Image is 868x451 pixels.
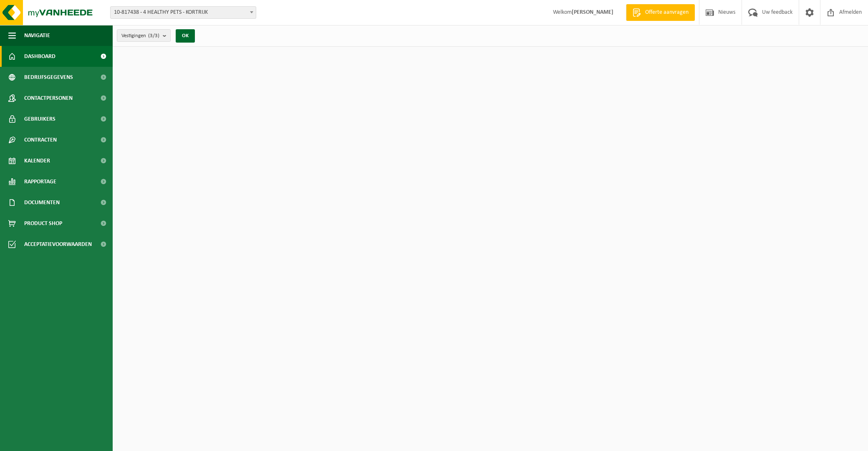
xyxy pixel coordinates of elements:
strong: [PERSON_NAME] [572,9,613,15]
span: Navigatie [24,25,50,46]
span: Acceptatievoorwaarden [24,234,92,255]
span: Documenten [24,192,60,213]
span: Rapportage [24,171,56,192]
span: 10-817438 - 4 HEALTHY PETS - KORTRIJK [111,7,256,18]
span: Kalender [24,150,50,171]
span: Contactpersonen [24,88,73,109]
button: Vestigingen(3/3) [117,29,171,42]
a: Offerte aanvragen [626,4,695,21]
span: 10-817438 - 4 HEALTHY PETS - KORTRIJK [110,6,256,19]
count: (3/3) [148,33,159,38]
span: Dashboard [24,46,56,67]
span: Contracten [24,129,57,150]
span: Vestigingen [121,30,159,42]
span: Offerte aanvragen [643,8,691,17]
button: OK [176,29,195,43]
span: Gebruikers [24,109,56,129]
span: Bedrijfsgegevens [24,67,73,88]
span: Product Shop [24,213,62,234]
